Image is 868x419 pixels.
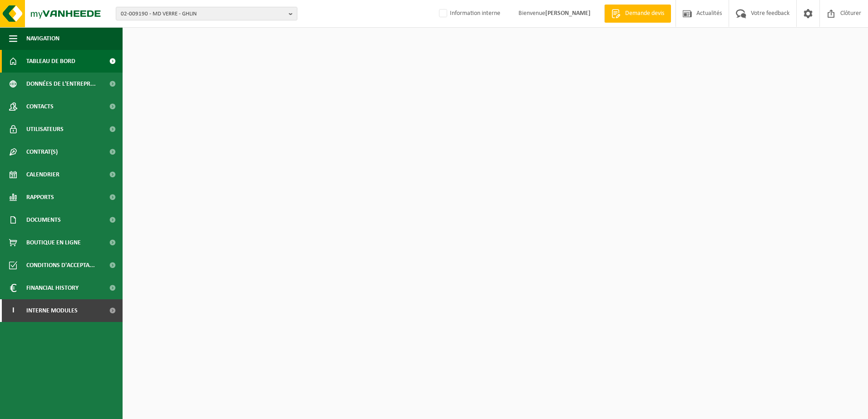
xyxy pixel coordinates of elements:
span: Données de l'entrepr... [26,73,96,95]
span: Documents [26,209,61,231]
span: Navigation [26,27,59,50]
a: Demande devis [604,5,671,23]
span: Utilisateurs [26,118,64,141]
strong: [PERSON_NAME] [545,10,591,17]
span: Contacts [26,95,54,118]
button: 02-009190 - MD VERRE - GHLIN [116,7,297,20]
span: Boutique en ligne [26,231,81,254]
label: Information interne [437,7,500,20]
span: Interne modules [26,299,78,322]
span: Conditions d'accepta... [26,254,95,277]
span: Calendrier [26,163,59,186]
span: Rapports [26,186,54,209]
span: I [9,299,17,322]
span: Tableau de bord [26,50,75,73]
span: Financial History [26,277,79,299]
span: 02-009190 - MD VERRE - GHLIN [121,7,285,21]
span: Contrat(s) [26,141,58,163]
span: Demande devis [623,9,666,18]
